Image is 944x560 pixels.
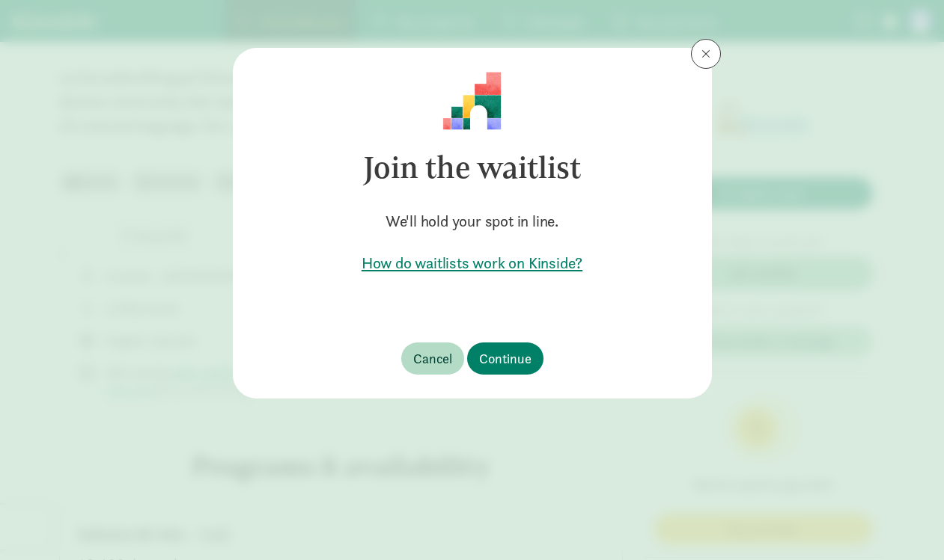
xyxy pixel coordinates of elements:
h5: We'll hold your spot in line. [257,211,688,232]
button: Cancel [401,342,464,375]
h3: Join the waitlist [257,130,688,205]
span: Continue [479,348,532,369]
span: Cancel [413,348,452,369]
a: How do waitlists work on Kinside? [257,253,688,274]
button: Continue [467,342,543,375]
